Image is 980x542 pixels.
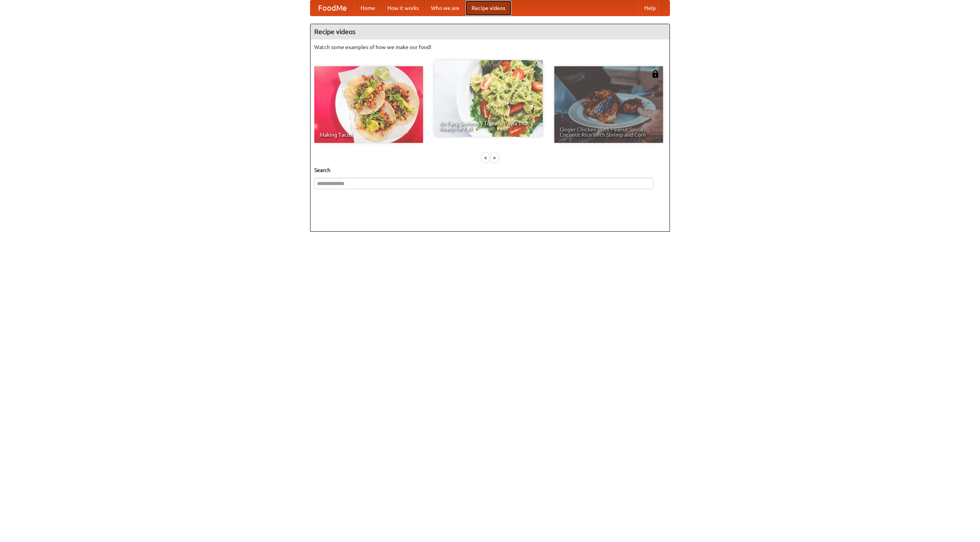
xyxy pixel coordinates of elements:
span: Making Tacos [320,132,418,138]
a: An Easy, Summery Tomato Pasta That's Ready for Fall [434,60,543,137]
span: An Easy, Summery Tomato Pasta That's Ready for Fall [439,121,537,131]
a: FoodMe [310,0,354,16]
div: « [482,153,489,162]
h5: Search [314,166,666,174]
p: Watch some examples of how we make our food! [314,43,666,51]
div: » [491,153,498,162]
a: How it works [381,0,425,16]
a: Making Tacos [314,66,423,143]
a: Recipe videos [465,0,511,16]
a: Home [354,0,381,16]
a: Who we are [425,0,465,16]
h4: Recipe videos [310,24,670,39]
a: Help [638,0,662,16]
img: 483408.png [652,70,659,78]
